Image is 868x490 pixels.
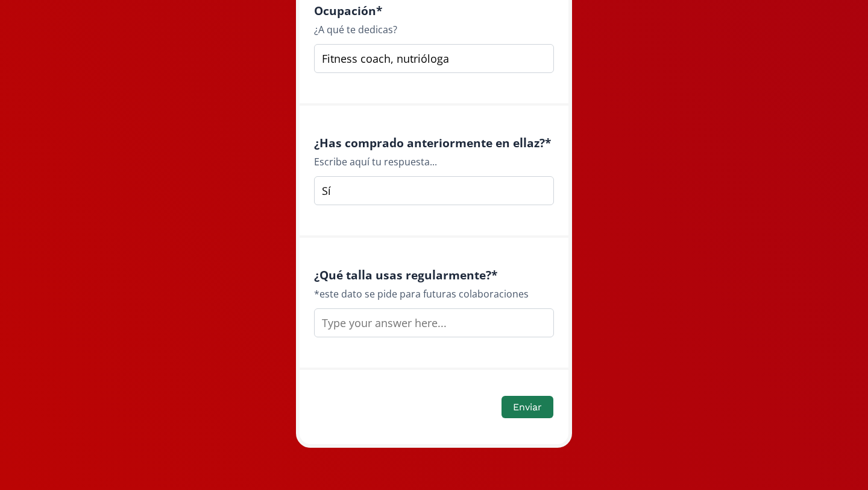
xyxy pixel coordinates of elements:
button: Enviar [502,396,553,418]
input: Type your answer here... [314,176,554,205]
div: *este dato se pide para futuras colaboraciones [314,287,554,301]
div: Escribe aquí tu respuesta... [314,154,554,169]
h4: ¿Qué talla usas regularmente? * [314,268,554,282]
h4: Ocupación * [314,4,554,17]
h4: ¿Has comprado anteriormente en ellaz? * [314,136,554,150]
div: ¿A qué te dedicas? [314,22,554,37]
input: Type your answer here... [314,44,554,73]
input: Type your answer here... [314,308,554,337]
